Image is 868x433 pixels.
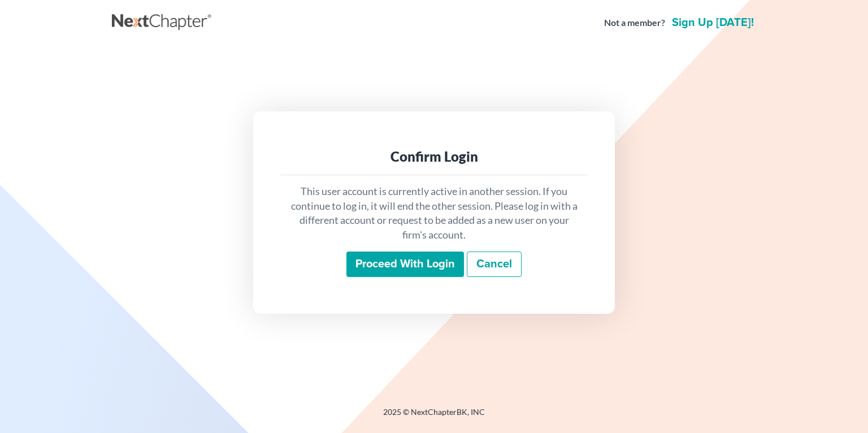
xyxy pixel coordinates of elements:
[604,16,665,29] strong: Not a member?
[467,252,522,278] a: Cancel
[346,252,464,278] input: Proceed with login
[670,17,756,28] a: Sign up [DATE]!
[112,406,756,427] div: 2025 © NextChapterBK, INC
[289,184,579,243] p: This user account is currently active in another session. If you continue to log in, it will end ...
[289,148,579,166] div: Confirm Login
